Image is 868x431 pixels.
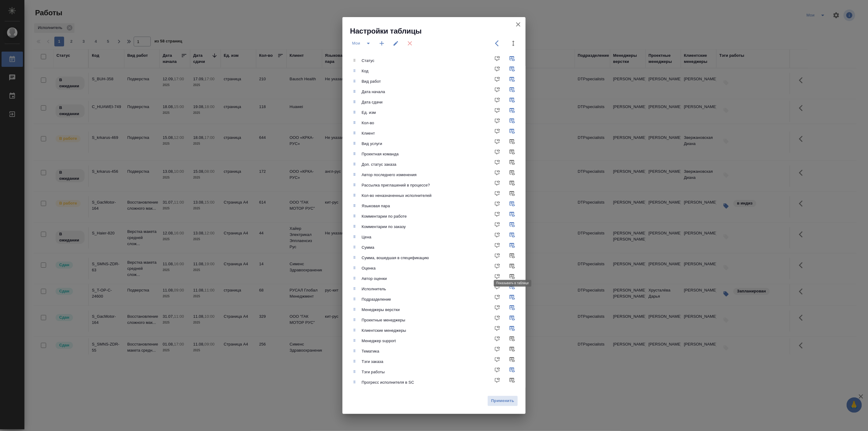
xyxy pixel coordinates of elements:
[506,136,521,151] span: Показывать в таблице
[362,130,525,136] div: Клиент
[352,357,526,367] div: Тэги заказа
[491,95,506,110] span: Показывать в доп. информации
[362,265,525,271] div: Оценка
[352,190,526,201] div: Кол-во неназначенных исполнителей
[506,95,521,110] span: Показывать в таблице
[491,199,506,213] span: Показывать в доп. информации
[506,302,521,317] span: Показывать в таблице
[491,116,506,130] span: Показывать в доп. информации
[362,78,525,85] div: Вид работ
[506,219,521,234] span: Показывать в таблице
[506,126,521,141] span: Показывать в таблице
[389,36,403,51] button: Переименовать
[352,97,526,107] div: Дата сдачи
[352,149,526,159] div: Проектная команда
[491,74,506,89] span: Показывать в доп. информации
[362,172,525,178] div: Автор последнего изменения
[352,315,526,325] div: Проектные менеджеры
[491,375,506,390] span: Показывать в доп. информации
[491,168,506,182] span: Показывать в доп. информации
[362,328,525,334] div: Клиентские менеджеры
[491,126,506,141] span: Показывать в доп. информации
[362,203,525,209] div: Языковая пара
[506,375,521,390] span: Показывать в таблице
[362,286,525,292] div: Исполнитель
[491,292,506,307] span: Показывать в доп. информации
[352,346,526,357] div: Тематика
[352,336,526,346] div: Менеджер support
[362,276,525,282] div: Автор оценки
[362,161,525,168] div: Доп. статус заказа
[352,201,526,211] div: Языковая пара
[506,365,521,379] span: Показывать в таблице
[506,157,521,172] span: Показывать в таблице
[362,68,525,74] div: Код
[506,251,521,265] span: Показывать в таблице
[506,116,521,130] span: Показывать в таблице
[506,354,521,369] span: Показывать в таблице
[491,365,506,379] span: Показывать в доп. информации
[506,271,521,286] span: Показывать в таблице
[506,85,521,99] span: Показывать в таблице
[491,36,506,51] button: Скрыть единую экшн кнопку
[352,377,526,388] div: Прогресс исполнителя в SC
[362,369,525,375] div: Тэги работы
[491,230,506,244] span: Показывать в доп. информации
[352,139,526,149] div: Вид услуги
[350,36,374,51] div: split button
[491,313,506,328] span: Показывать в доп. информации
[362,234,525,240] div: Цена
[491,64,506,78] span: Показывать в доп. информации
[352,294,526,305] div: Подразделение
[352,284,526,294] div: Исполнитель
[352,305,526,315] div: Менеджеры верстки
[362,151,525,157] div: Проектная команда
[362,296,525,302] div: Подразделение
[491,178,506,193] span: Показывать в доп. информации
[352,66,526,76] div: Код
[362,89,525,95] div: Дата начала
[491,251,506,265] span: Показывать в доп. информации
[362,359,525,365] div: Тэги заказа
[506,323,521,338] span: Показывать в таблице
[491,219,506,234] span: Показывать в доп. информации
[352,128,526,139] div: Клиент
[362,213,525,219] div: Комментарии по работе
[352,263,526,273] div: Оценка
[352,87,526,97] div: Дата начала
[506,105,521,120] span: Показывать в таблице
[491,323,506,338] span: Показывать в доп. информации
[352,211,526,222] div: Комментарии по работе
[352,367,526,377] div: Тэги работы
[362,244,525,251] div: Сумма
[374,36,389,51] button: Новые настройки
[506,230,521,244] span: Показывать в таблице
[491,302,506,317] span: Показывать в доп. информации
[362,58,525,64] span: Статус
[362,307,525,313] div: Менеджеры верстки
[362,182,525,188] div: Рассылка приглашений в процессе?
[506,64,521,78] span: Показывать в таблице
[352,253,526,263] div: Сумма, вошедшая в спецификацию
[350,26,421,36] span: Настройки таблицы
[491,136,506,151] span: Показывать в доп. информации
[491,354,506,369] span: Показывать в доп. информации
[506,147,521,161] span: Показывать в таблице
[352,325,526,336] div: Клиентские менеджеры
[362,255,525,261] div: Сумма, вошедшая в спецификацию
[352,76,526,87] div: Вид работ
[352,159,526,170] div: Доп. статус заказа
[362,317,525,323] div: Проектные менеджеры
[362,110,525,116] div: Ед. изм
[362,193,525,199] div: Кол-во неназначенных исполнителей
[506,168,521,182] span: Показывать в таблице
[352,107,526,118] div: Ед. изм
[491,105,506,120] span: Показывать в доп. информации
[491,85,506,99] span: Показывать в доп. информации
[491,209,506,224] span: Показывать в доп. информации
[491,240,506,255] span: Показывать в доп. информации
[506,209,521,224] span: Показывать в таблице
[506,36,521,51] button: Высота таблицы
[352,273,526,284] div: Автор оценки
[352,180,526,190] div: Рассылка приглашений в процессе?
